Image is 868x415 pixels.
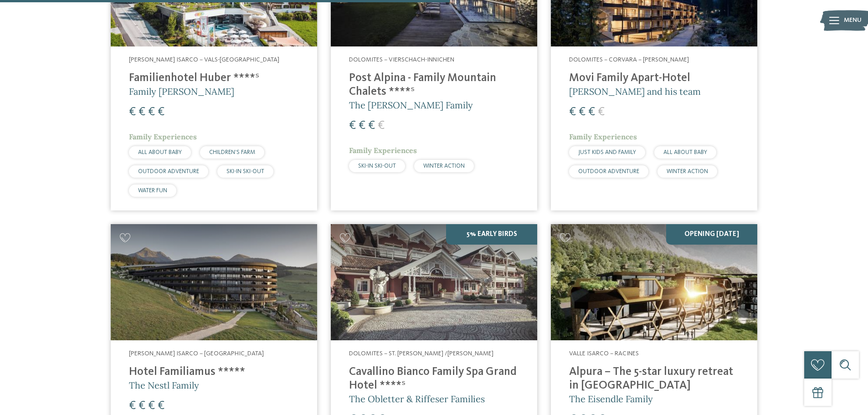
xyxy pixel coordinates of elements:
h4: Familienhotel Huber ****ˢ [129,72,299,85]
span: SKI-IN SKI-OUT [358,163,396,169]
h4: Movi Family Apart-Hotel [569,72,739,85]
span: JUST KIDS AND FAMILY [578,149,636,155]
span: The [PERSON_NAME] Family [349,99,473,111]
span: The Nestl Family [129,379,199,391]
span: ALL ABOUT BABY [138,149,182,155]
img: Family Spa Grand Hotel Cavallino Bianco ****ˢ [331,224,537,340]
span: ALL ABOUT BABY [663,149,707,155]
span: Family [PERSON_NAME] [129,86,234,97]
span: € [579,106,586,118]
span: € [569,106,576,118]
span: [PERSON_NAME] Isarco – Vals-[GEOGRAPHIC_DATA] [129,56,279,63]
span: [PERSON_NAME] and his team [569,86,701,97]
span: OUTDOOR ADVENTURE [578,169,639,174]
span: € [148,400,155,412]
span: € [148,106,155,118]
span: The Obletter & Riffeser Families [349,393,485,405]
span: € [139,106,145,118]
span: OUTDOOR ADVENTURE [138,169,199,174]
span: € [588,106,595,118]
h4: Post Alpina - Family Mountain Chalets ****ˢ [349,72,519,99]
span: CHILDREN’S FARM [209,149,255,155]
span: € [158,106,164,118]
span: € [129,400,136,412]
span: € [368,120,375,132]
span: € [378,120,385,132]
span: Valle Isarco – Racines [569,350,639,357]
span: WINTER ACTION [667,169,708,174]
span: SKI-IN SKI-OUT [226,169,264,174]
span: € [349,120,356,132]
span: [PERSON_NAME] Isarco – [GEOGRAPHIC_DATA] [129,350,264,357]
span: WATER FUN [138,188,167,194]
img: Looking for family hotels? Find the best ones here! [111,224,317,340]
span: Family Experiences [349,146,417,155]
span: Dolomites – Vierschach-Innichen [349,56,454,63]
span: Family Experiences [129,132,197,141]
img: Looking for family hotels? Find the best ones here! [551,224,757,340]
span: Family Experiences [569,132,637,141]
span: WINTER ACTION [423,163,465,169]
span: € [598,106,605,118]
span: Dolomites – Corvara – [PERSON_NAME] [569,56,689,63]
span: € [158,400,164,412]
h4: Cavallino Bianco Family Spa Grand Hotel ****ˢ [349,365,519,393]
span: Dolomites – St. [PERSON_NAME] /[PERSON_NAME] [349,350,493,357]
span: € [129,106,136,118]
span: The Eisendle Family [569,393,653,405]
span: € [359,120,365,132]
span: € [139,400,145,412]
h4: Alpura – The 5-star luxury retreat in [GEOGRAPHIC_DATA] [569,365,739,393]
